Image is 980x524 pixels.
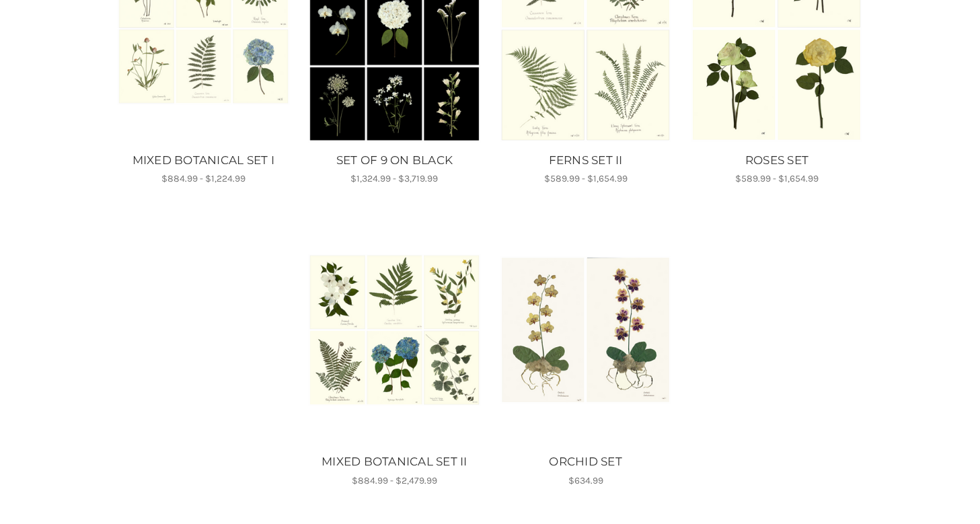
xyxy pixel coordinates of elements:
span: $884.99 - $2,479.99 [352,475,437,486]
span: $589.99 - $1,654.99 [544,173,628,184]
span: $634.99 [568,475,603,486]
a: MIXED BOTANICAL SET II, Price range from $884.99 to $2,479.99 [306,453,483,471]
img: Unframed [499,255,672,405]
a: MIXED BOTANICAL SET II, Price range from $884.99 to $2,479.99 [308,216,481,444]
a: MIXED BOTANICAL SET I, Price range from $884.99 to $1,224.99 [115,152,292,170]
span: $1,324.99 - $3,719.99 [350,173,438,184]
a: SET OF 9 ON BLACK, Price range from $1,324.99 to $3,719.99 [306,152,483,170]
a: FERNS SET II, Price range from $589.99 to $1,654.99 [497,152,674,170]
a: ROSES SET, Price range from $589.99 to $1,654.99 [688,152,865,170]
a: ORCHID SET, $634.99 [499,216,672,444]
span: $884.99 - $1,224.99 [161,173,246,184]
img: Unframed [308,254,481,406]
a: ORCHID SET, $634.99 [497,453,674,471]
span: $589.99 - $1,654.99 [735,173,819,184]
